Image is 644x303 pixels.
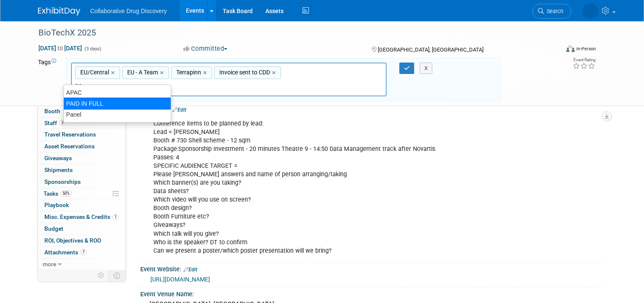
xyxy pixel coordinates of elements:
a: Staff3 [38,117,126,129]
a: Booth [38,106,126,117]
span: more [43,261,56,268]
div: Event Venue Name: [140,288,606,298]
div: Conference items to be planned by lead: Lead = [PERSON_NAME] Booth # 730 Shell scheme - 12 sqm Pa... [147,115,516,259]
a: Search [532,4,571,19]
span: Misc. Expenses & Credits [44,213,119,220]
span: Collaborative Drug Discovery [90,8,167,14]
a: Playbook [38,199,126,211]
span: Budget [44,225,63,232]
td: Personalize Event Tab Strip [94,270,109,281]
span: Playbook [44,202,69,208]
a: × [272,68,278,78]
a: Asset Reservations [38,141,126,152]
span: ROI, Objectives & ROO [44,237,101,244]
span: Travel Reservations [44,131,96,138]
a: ROI, Objectives & ROO [38,235,126,246]
a: Attachments7 [38,247,126,258]
span: 3 [59,120,65,126]
a: × [160,68,166,78]
span: Shipments [44,167,73,173]
a: Misc. Expenses & Credits1 [38,211,126,223]
img: Format-Inperson.png [566,45,575,52]
div: BioTechX 2025 [35,25,548,41]
a: [URL][DOMAIN_NAME] [150,276,210,283]
span: Tasks [44,190,72,197]
a: Edit [183,267,197,273]
div: APAC [64,87,171,98]
a: × [111,68,117,78]
span: Booth not reserved yet [63,108,71,114]
span: 7 [80,249,87,255]
span: 50% [60,190,72,197]
span: Asset Reservations [44,143,95,150]
span: EU/Central [79,68,109,76]
a: Travel Reservations [38,129,126,140]
div: Event Website: [140,263,606,274]
img: ExhibitDay [38,7,80,16]
div: Panel [64,109,171,120]
span: Attachments [44,249,87,256]
a: × [203,68,209,78]
td: Tags [38,58,59,101]
div: Pod Notes: [140,103,606,114]
span: Terrapinn [175,68,201,76]
span: Giveaways [44,155,72,161]
span: [GEOGRAPHIC_DATA], [GEOGRAPHIC_DATA] [378,46,483,53]
a: more [38,259,126,270]
span: (3 days) [84,46,101,52]
td: Toggle Event Tabs [108,270,126,281]
input: Type tag and hit enter [75,81,183,90]
div: Event Format [513,44,596,57]
div: PAID IN FULL [63,98,171,109]
span: Sponsorships [44,178,81,185]
div: Event Rating [573,58,595,62]
span: Staff [44,120,65,126]
span: Invoice sent to CDD [218,68,270,76]
span: 1 [112,214,119,220]
span: [DATE] [DATE] [38,44,82,52]
a: Budget [38,223,126,235]
div: In-Person [576,46,596,52]
span: to [56,45,64,52]
button: Committed [180,44,231,53]
a: Tasks50% [38,188,126,199]
span: EU - A Team [126,68,158,76]
a: Shipments [38,164,126,176]
a: Edit [172,107,186,113]
img: Amanda Briggs [582,3,598,19]
button: X [420,63,433,74]
a: Sponsorships [38,176,126,188]
span: Booth [44,108,71,115]
span: Search [544,8,563,14]
a: Giveaways [38,153,126,164]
